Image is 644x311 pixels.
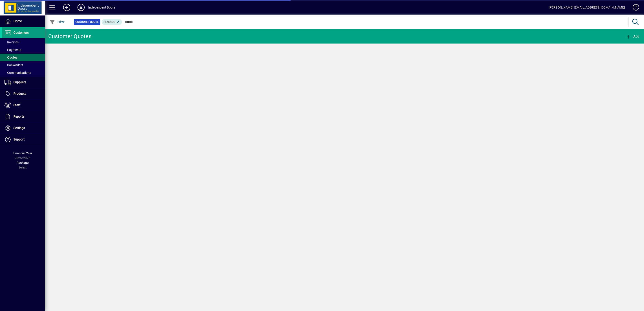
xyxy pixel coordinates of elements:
span: Communications [4,71,31,74]
span: Pending [104,20,115,24]
span: Products [13,92,26,95]
button: Profile [74,3,88,11]
a: Staff [2,100,45,111]
a: Knowledge Base [629,1,638,15]
span: Support [13,138,25,141]
a: Communications [2,69,45,77]
span: Staff [13,103,20,107]
span: Home [13,19,22,23]
a: Reports [2,111,45,122]
button: Add [625,32,640,40]
span: Reports [13,115,24,118]
span: Financial Year [13,151,32,155]
button: Filter [49,18,66,26]
span: Quotes [4,56,17,59]
span: Add [626,35,639,38]
span: Settings [13,126,25,130]
span: Invoices [4,40,19,44]
span: Backorders [4,63,23,67]
a: Home [2,16,45,27]
span: Package [16,161,29,164]
a: Invoices [2,38,45,46]
div: [PERSON_NAME] [EMAIL_ADDRESS][DOMAIN_NAME] [549,4,625,11]
span: Suppliers [13,80,26,84]
a: Settings [2,123,45,134]
a: Payments [2,46,45,54]
div: Customer Quotes [48,33,91,40]
div: Independent Doors [88,4,115,11]
a: Quotes [2,54,45,61]
button: Add [60,3,74,11]
a: Support [2,134,45,145]
mat-chip: Pending Status: Pending [102,19,122,25]
span: Filter [50,20,65,24]
span: Customer Quote [75,20,99,24]
a: Backorders [2,61,45,69]
span: Customers [13,31,29,34]
a: Suppliers [2,77,45,88]
a: Products [2,88,45,99]
span: Payments [4,48,21,52]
